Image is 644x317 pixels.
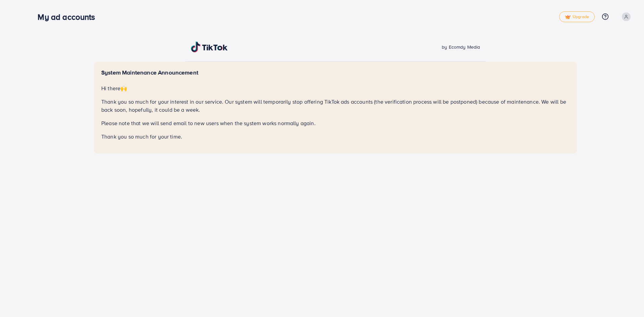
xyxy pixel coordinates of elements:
[191,42,228,52] img: TikTok
[101,84,570,92] p: Hi there
[101,69,570,76] h5: System Maintenance Announcement
[559,11,595,22] a: tickUpgrade
[101,119,570,127] p: Please note that we will send email to new users when the system works normally again.
[101,98,570,114] p: Thank you so much for your interest in our service. Our system will temporarily stop offering Tik...
[565,15,571,19] img: tick
[38,12,100,22] h3: My ad accounts
[120,85,127,92] span: 🙌
[101,133,570,141] p: Thank you so much for your time.
[442,44,480,50] span: by Ecomdy Media
[565,14,589,19] span: Upgrade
